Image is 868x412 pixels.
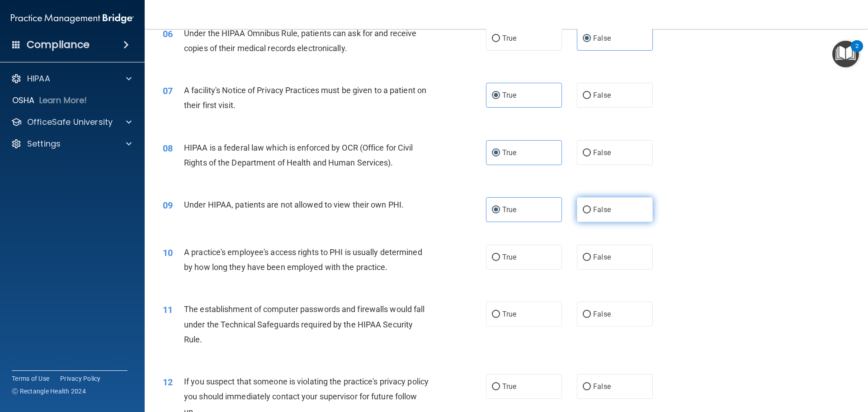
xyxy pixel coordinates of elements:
[855,46,859,58] div: 2
[27,38,90,51] h4: Compliance
[502,253,516,261] span: True
[583,35,591,42] input: False
[593,91,611,99] span: False
[583,311,591,318] input: False
[832,41,859,67] button: Open Resource Center, 2 new notifications
[163,143,173,154] span: 08
[163,247,173,258] span: 10
[492,384,500,390] input: True
[492,311,500,318] input: True
[184,85,426,110] span: A facility's Notice of Privacy Practices must be given to a patient on their first visit.
[184,200,404,209] span: Under HIPAA, patients are not allowed to view their own PHI.
[27,117,113,128] p: OfficeSafe University
[502,205,516,214] span: True
[583,384,591,390] input: False
[11,117,132,128] a: OfficeSafe University
[593,310,611,318] span: False
[27,138,61,149] p: Settings
[12,95,35,106] p: OSHA
[184,143,413,167] span: HIPAA is a federal law which is enforced by OCR (Office for Civil Rights of the Department of Hea...
[12,374,49,383] a: Terms of Use
[583,254,591,261] input: False
[502,310,516,318] span: True
[184,247,422,272] span: A practice's employee's access rights to PHI is usually determined by how long they have been emp...
[593,205,611,214] span: False
[502,382,516,391] span: True
[11,138,132,149] a: Settings
[593,382,611,391] span: False
[593,148,611,157] span: False
[502,34,516,43] span: True
[163,304,173,315] span: 11
[593,34,611,43] span: False
[184,304,425,344] span: The establishment of computer passwords and firewalls would fall under the Technical Safeguards r...
[184,28,416,53] span: Under the HIPAA Omnibus Rule, patients can ask for and receive copies of their medical records el...
[492,254,500,261] input: True
[27,73,50,84] p: HIPAA
[583,150,591,156] input: False
[60,374,101,383] a: Privacy Policy
[12,387,86,396] span: Ⓒ Rectangle Health 2024
[163,85,173,96] span: 07
[492,92,500,99] input: True
[163,200,173,211] span: 09
[163,377,173,388] span: 12
[583,92,591,99] input: False
[492,207,500,213] input: True
[502,148,516,157] span: True
[593,253,611,261] span: False
[583,207,591,213] input: False
[502,91,516,99] span: True
[11,73,132,84] a: HIPAA
[39,95,87,106] p: Learn More!
[492,150,500,156] input: True
[11,9,134,28] img: PMB logo
[492,35,500,42] input: True
[163,28,173,39] span: 06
